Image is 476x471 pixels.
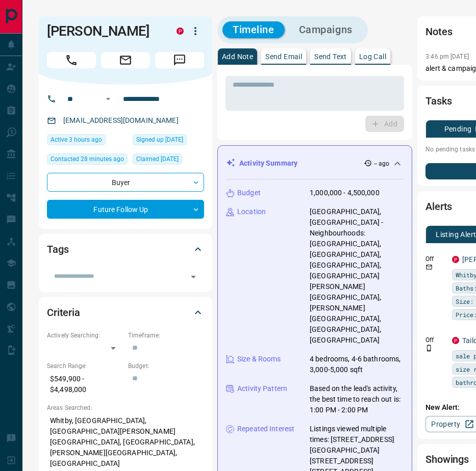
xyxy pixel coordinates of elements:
[226,154,404,173] div: Activity Summary-- ago
[310,206,404,346] p: [GEOGRAPHIC_DATA], [GEOGRAPHIC_DATA] - Neighbourhoods: [GEOGRAPHIC_DATA], [GEOGRAPHIC_DATA], [GEO...
[47,304,80,321] h2: Criteria
[314,53,347,60] p: Send Text
[222,53,253,60] p: Add Note
[222,21,285,38] button: Timeline
[265,53,302,60] p: Send Email
[425,254,446,264] p: Off
[136,154,179,164] span: Claimed [DATE]
[425,345,433,352] svg: Push Notification Only
[102,93,114,105] button: Open
[47,300,204,325] div: Criteria
[51,154,124,164] span: Contacted 28 minutes ago
[237,206,266,217] p: Location
[47,200,204,219] div: Future Follow Up
[155,52,204,68] span: Message
[452,256,459,263] div: property.ca
[237,354,281,364] p: Size & Rooms
[452,337,459,344] div: property.ca
[133,134,204,148] div: Sun Jul 13 2025
[47,153,128,168] div: Tue Aug 12 2025
[310,188,380,198] p: 1,000,000 - 4,500,000
[425,198,452,215] h2: Alerts
[359,53,386,60] p: Log Call
[237,424,294,434] p: Repeated Interest
[374,159,390,168] p: -- ago
[63,116,179,124] a: [EMAIL_ADDRESS][DOMAIN_NAME]
[47,52,96,68] span: Call
[47,237,204,261] div: Tags
[425,451,469,467] h2: Showings
[425,264,433,271] svg: Email
[128,331,204,340] p: Timeframe:
[237,188,261,198] p: Budget
[133,153,204,168] div: Thu Jul 17 2025
[289,21,363,38] button: Campaigns
[425,23,452,40] h2: Notes
[237,383,287,394] p: Activity Pattern
[186,270,201,284] button: Open
[444,125,472,133] p: Pending
[101,52,150,68] span: Email
[425,53,469,60] p: 3:46 pm [DATE]
[425,93,452,109] h2: Tasks
[47,241,68,257] h2: Tags
[47,403,204,412] p: Areas Searched:
[239,158,297,169] p: Activity Summary
[310,354,404,375] p: 4 bedrooms, 4-6 bathrooms, 3,000-5,000 sqft
[425,335,446,345] p: Off
[47,23,161,39] h1: [PERSON_NAME]
[47,371,123,398] p: $549,900 - $4,498,000
[51,135,102,145] span: Active 3 hours ago
[47,173,204,192] div: Buyer
[47,134,128,148] div: Tue Aug 12 2025
[47,331,123,340] p: Actively Searching:
[310,383,404,415] p: Based on the lead's activity, the best time to reach out is: 1:00 PM - 2:00 PM
[136,135,183,145] span: Signed up [DATE]
[177,28,184,35] div: property.ca
[47,361,123,371] p: Search Range:
[128,361,204,371] p: Budget:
